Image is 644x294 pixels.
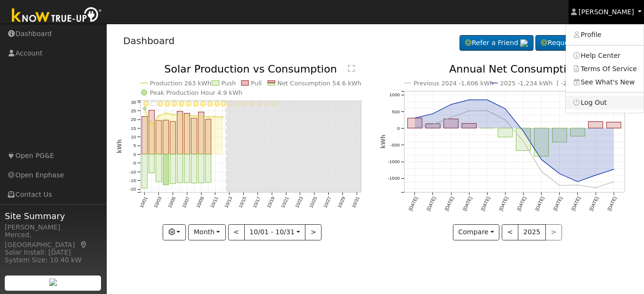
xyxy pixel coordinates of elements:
[337,196,347,209] text: 10/29
[184,154,190,183] rect: onclick=""
[142,154,147,188] rect: onclick=""
[209,196,219,209] text: 10/11
[138,196,148,209] text: 10/01
[350,196,360,209] text: 10/31
[5,255,101,265] div: System Size: 10.40 kW
[157,115,159,117] circle: onclick=""
[5,210,101,222] span: Site Summary
[130,126,136,131] text: 15
[266,196,276,209] text: 10/19
[5,222,101,232] div: [PERSON_NAME]
[252,196,262,209] text: 10/17
[177,154,183,183] rect: onclick=""
[500,80,587,87] text: 2025 -1,234 kWh [ -23.2% ]
[607,196,617,211] text: [DATE]
[558,172,561,175] circle: onclick=""
[589,196,599,211] text: [DATE]
[129,169,136,175] text: -10
[566,75,644,89] a: See What's New
[535,35,627,51] a: Request a Cleaning
[414,80,494,87] text: Previous 2024 -1,606 kWh
[566,28,644,42] a: Profile
[142,117,147,155] rect: onclick=""
[130,117,136,122] text: 20
[165,112,166,114] circle: onclick=""
[129,178,136,183] text: -15
[130,100,136,105] text: 30
[607,122,621,128] rect: onclick=""
[498,128,513,137] rect: onclick=""
[449,103,453,107] circle: onclick=""
[570,196,581,211] text: [DATE]
[322,196,332,209] text: 10/27
[467,98,471,102] circle: onclick=""
[251,80,262,87] text: Pull
[221,116,223,118] circle: onclick=""
[172,114,174,116] circle: onclick=""
[570,128,585,136] rect: onclick=""
[150,89,242,96] text: Peak Production Hour 4.9 kWh
[172,101,177,107] i: 10/05 - MostlyClear
[518,224,546,240] button: 2025
[186,115,188,117] circle: onclick=""
[462,124,477,129] rect: onclick=""
[413,126,417,129] circle: onclick=""
[308,196,318,209] text: 10/25
[164,63,337,75] text: Solar Production vs Consumption
[486,109,489,113] circle: onclick=""
[156,154,161,182] rect: onclick=""
[143,101,149,107] i: 10/01 - MostlyClear
[397,126,400,131] text: 0
[205,119,211,155] rect: onclick=""
[184,113,190,154] rect: onclick=""
[207,101,212,107] i: 10/10 - Clear
[576,180,580,184] circle: onclick=""
[193,115,195,117] circle: onclick=""
[277,80,361,87] text: Net Consumption 54.6 kWh
[200,101,205,107] i: 10/09 - Clear
[181,196,191,209] text: 10/07
[80,241,88,248] a: Map
[294,196,304,209] text: 10/23
[426,124,441,128] rect: onclick=""
[5,248,101,257] div: Solar Install: [DATE]
[389,92,400,98] text: 1000
[462,196,473,211] text: [DATE]
[612,167,616,171] circle: onclick=""
[149,101,157,107] i: 10/02 - MostlyCloudy
[280,196,290,209] text: 10/21
[387,176,400,181] text: -1500
[49,278,57,286] img: retrieve
[480,196,491,211] text: [DATE]
[170,121,175,154] rect: onclick=""
[198,154,204,183] rect: onclick=""
[130,134,136,139] text: 10
[486,98,489,102] circle: onclick=""
[132,160,136,165] text: -5
[170,154,175,184] rect: onclick=""
[426,196,437,211] text: [DATE]
[392,109,400,114] text: 500
[179,101,184,107] i: 10/06 - Clear
[238,196,248,209] text: 10/15
[566,49,644,62] a: Help Center
[408,118,423,128] rect: onclick=""
[163,154,168,185] rect: onclick=""
[540,170,543,174] circle: onclick=""
[123,35,175,46] a: Dashboard
[449,63,580,75] text: Annual Net Consumption
[594,174,598,177] circle: onclick=""
[207,116,209,118] circle: onclick=""
[221,80,236,87] text: Push
[390,142,400,147] text: -500
[380,135,386,149] text: kWh
[552,128,567,142] rect: onclick=""
[449,116,453,119] circle: onclick=""
[5,230,101,250] div: Merced, [GEOGRAPHIC_DATA]
[244,224,306,240] button: 10/01 - 10/31
[460,35,534,51] a: Refer a Friend
[413,116,417,120] circle: onclick=""
[223,196,233,209] text: 10/13
[191,118,197,154] rect: onclick=""
[214,116,216,118] circle: onclick=""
